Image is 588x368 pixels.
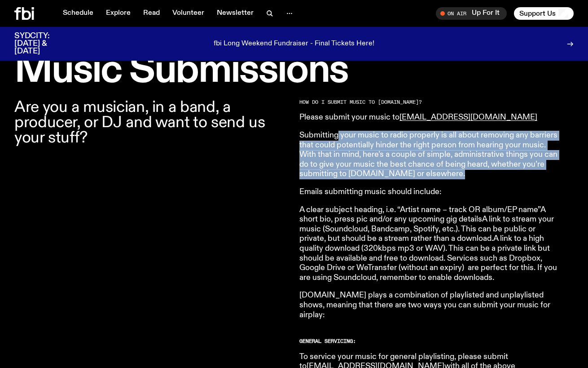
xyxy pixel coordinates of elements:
p: Please submit your music to [299,113,558,123]
a: Schedule [57,7,99,20]
p: fbi Long Weekend Fundraiser - Final Tickets Here! [214,40,374,48]
h3: SYDCITY: [DATE] & [DATE] [14,32,72,55]
h2: HOW DO I SUBMIT MUSIC TO [DOMAIN_NAME]? [299,100,558,105]
span: Support Us [519,9,556,18]
a: Read [138,7,165,20]
p: A clear subject heading, i.e. “Artist name – track OR album/EP name”A short bio, press pic and/or... [299,205,558,283]
a: Volunteer [167,7,210,20]
h1: Music Submissions [14,53,574,89]
button: On AirUp For It [436,7,507,20]
strong: GENERAL SERVICING: [299,337,356,345]
p: Are you a musician, in a band, a producer, or DJ and want to send us your stuff? [14,100,289,146]
p: Emails submitting music should include: [299,187,558,197]
a: Newsletter [211,7,259,20]
a: [EMAIL_ADDRESS][DOMAIN_NAME] [399,113,537,121]
a: Explore [101,7,136,20]
button: Support Us [514,7,574,20]
p: [DOMAIN_NAME] plays a combination of playlisted and unplaylisted shows, meaning that there are tw... [299,291,558,320]
p: Submitting your music to radio properly is all about removing any barriers that could potentially... [299,131,558,179]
